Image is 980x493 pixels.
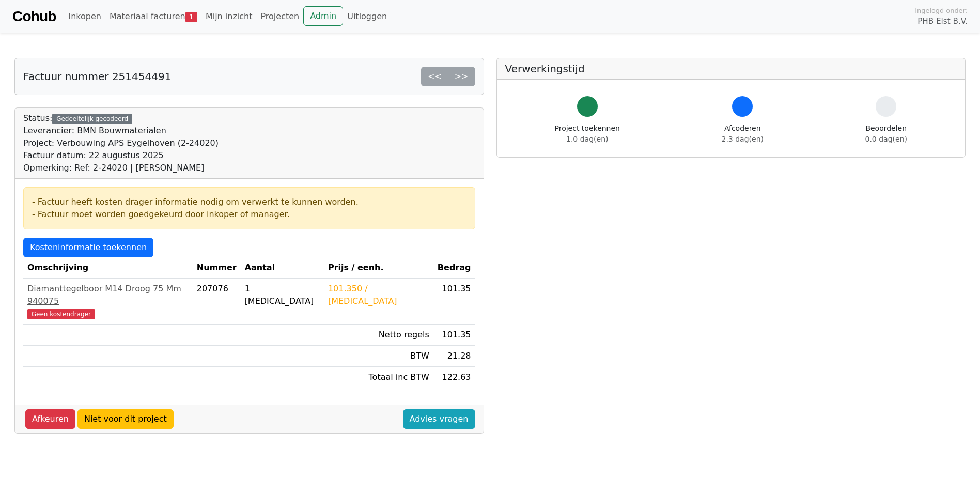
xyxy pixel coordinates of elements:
td: 207076 [193,279,241,325]
div: Opmerking: Ref: 2-24020 | [PERSON_NAME] [23,162,219,174]
th: Omschrijving [23,257,193,279]
h5: Verwerkingstijd [505,63,957,75]
div: Afcoderen [722,123,764,145]
div: Status: [23,112,219,174]
td: BTW [324,346,433,367]
div: - Factuur moet worden goedgekeurd door inkoper of manager. [32,208,466,221]
div: Factuur datum: 22 augustus 2025 [23,149,219,162]
div: Diamanttegelboor M14 Droog 75 Mm 940075 [27,283,189,307]
span: 1.0 dag(en) [566,135,608,143]
td: 122.63 [433,367,475,388]
div: - Factuur heeft kosten drager informatie nodig om verwerkt te kunnen worden. [32,196,466,208]
a: Afkeuren [25,409,75,429]
span: 1 [185,12,197,22]
span: 2.3 dag(en) [722,135,764,143]
th: Aantal [241,257,324,279]
th: Prijs / eenh. [324,257,433,279]
div: Gedeeltelijk gecodeerd [52,114,132,124]
span: Geen kostendrager [27,309,95,319]
a: Niet voor dit project [77,409,174,429]
a: Projecten [256,6,303,27]
div: Project: Verbouwing APS Eygelhoven (2-24020) [23,137,219,149]
td: 101.35 [433,279,475,325]
td: 21.28 [433,346,475,367]
div: Beoordelen [865,123,907,145]
a: Diamanttegelboor M14 Droog 75 Mm 940075Geen kostendrager [27,283,189,320]
div: Leverancier: BMN Bouwmaterialen [23,125,219,137]
td: Netto regels [324,325,433,346]
a: Admin [303,6,343,26]
a: Materiaal facturen1 [105,6,201,27]
span: PHB Elst B.V. [917,16,968,27]
a: Uitloggen [343,6,391,27]
div: 101.350 / [MEDICAL_DATA] [328,283,429,307]
h5: Factuur nummer 251454491 [23,70,171,83]
span: Ingelogd onder: [915,6,968,16]
a: Kosteninformatie toekennen [23,238,153,257]
a: Advies vragen [403,409,475,429]
a: Inkopen [64,6,105,27]
a: Mijn inzicht [201,6,257,27]
div: 1 [MEDICAL_DATA] [245,283,320,307]
td: Totaal inc BTW [324,367,433,388]
a: Cohub [12,4,56,29]
th: Bedrag [433,257,475,279]
td: 101.35 [433,325,475,346]
div: Project toekennen [555,123,620,145]
th: Nummer [193,257,241,279]
span: 0.0 dag(en) [865,135,907,143]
